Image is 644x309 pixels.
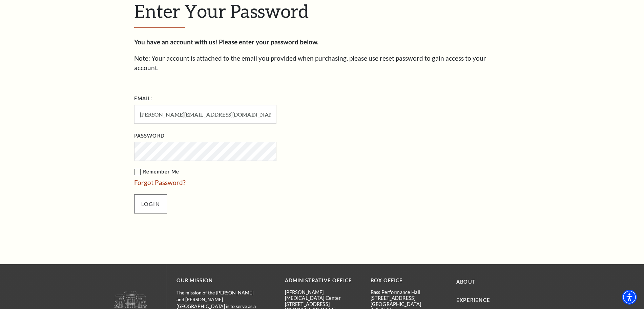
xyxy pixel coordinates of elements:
[134,38,217,46] strong: You have an account with us!
[134,168,344,176] label: Remember Me
[371,289,446,295] p: Bass Performance Hall
[134,132,165,140] label: Password
[134,105,276,124] input: Required
[371,276,446,285] p: BOX OFFICE
[176,276,261,285] p: OUR MISSION
[134,95,153,103] label: Email:
[285,276,360,285] p: Administrative Office
[285,289,360,301] p: [PERSON_NAME][MEDICAL_DATA] Center
[134,194,167,213] input: Submit button
[371,295,446,301] p: [STREET_ADDRESS]
[134,179,186,186] a: Forgot Password?
[622,290,637,305] div: Accessibility Menu
[285,301,360,307] p: [STREET_ADDRESS]
[456,279,476,285] a: About
[219,38,318,46] strong: Please enter your password below.
[134,54,510,73] p: Note: Your account is attached to the email you provided when purchasing, please use reset passwo...
[456,297,490,303] a: Experience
